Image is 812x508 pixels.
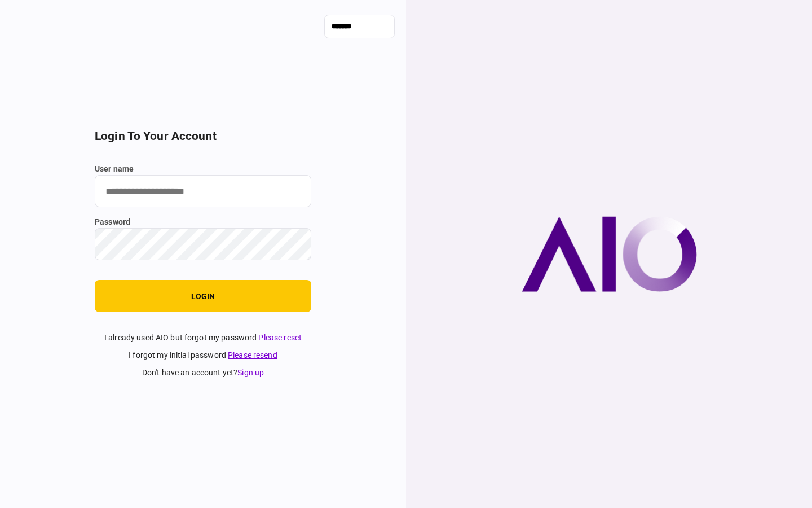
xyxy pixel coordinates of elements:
h2: login to your account [95,129,311,143]
img: AIO company logo [522,216,697,292]
button: login [95,280,311,312]
a: Please resend [228,351,277,360]
input: password [95,228,311,260]
input: show language options [324,15,395,38]
input: user name [95,175,311,207]
label: password [95,216,311,228]
div: I forgot my initial password [95,349,311,361]
div: don't have an account yet ? [95,367,311,379]
a: Please reset [258,333,302,342]
div: I already used AIO but forgot my password [95,332,311,344]
label: user name [95,163,311,175]
a: Sign up [237,368,264,377]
